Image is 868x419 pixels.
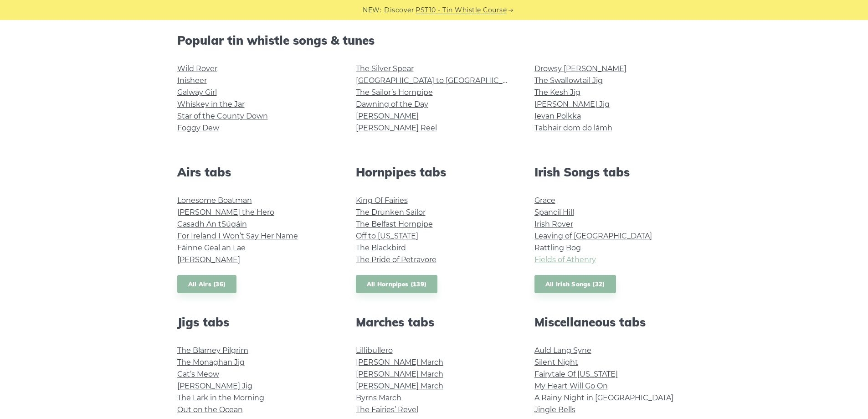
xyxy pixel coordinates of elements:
[356,165,513,179] h2: Hornpipes tabs
[177,124,219,132] a: Foggy Dew
[384,5,414,16] span: Discover
[356,346,393,355] a: Lillibullero
[534,232,652,240] a: Leaving of [GEOGRAPHIC_DATA]
[416,5,507,16] a: PST10 - Tin Whistle Course
[534,315,691,329] h2: Miscellaneous tabs
[356,64,414,73] a: The Silver Spear
[534,358,578,367] a: Silent Night
[356,243,406,252] a: The Blackbird
[177,405,243,414] a: Out on the Ocean
[356,220,433,228] a: The Belfast Hornpipe
[356,393,401,402] a: Byrns March
[534,346,591,355] a: Auld Lang Syne
[534,255,596,264] a: Fields of Athenry
[356,196,408,205] a: King Of Fairies
[534,243,581,252] a: Rattling Bog
[534,124,612,132] a: Tabhair dom do lámh
[534,382,608,390] a: My Heart Will Go On
[534,100,610,109] a: [PERSON_NAME] Jig
[177,220,247,228] a: Casadh An tSúgáin
[534,88,580,97] a: The Kesh Jig
[534,370,618,378] a: Fairytale Of [US_STATE]
[534,208,574,217] a: Spancil Hill
[356,88,433,97] a: The Sailor’s Hornpipe
[177,208,274,217] a: [PERSON_NAME] the Hero
[356,255,437,264] a: The Pride of Petravore
[177,88,217,97] a: Galway Girl
[177,232,298,240] a: For Ireland I Won’t Say Her Name
[177,358,245,367] a: The Monaghan Jig
[534,64,627,73] a: Drowsy [PERSON_NAME]
[534,220,573,228] a: Irish Rover
[356,275,438,294] a: All Hornpipes (139)
[177,255,240,264] a: [PERSON_NAME]
[363,5,381,16] span: NEW:
[177,393,264,402] a: The Lark in the Morning
[177,243,246,252] a: Fáinne Geal an Lae
[356,208,426,217] a: The Drunken Sailor
[356,405,418,414] a: The Fairies’ Revel
[356,382,443,390] a: [PERSON_NAME] March
[177,346,248,355] a: The Blarney Pilgrim
[534,405,575,414] a: Jingle Bells
[356,370,443,378] a: [PERSON_NAME] March
[177,382,252,390] a: [PERSON_NAME] Jig
[534,112,581,120] a: Ievan Polkka
[177,196,252,205] a: Lonesome Boatman
[356,358,443,367] a: [PERSON_NAME] March
[356,315,513,329] h2: Marches tabs
[177,64,217,73] a: Wild Rover
[177,370,219,378] a: Cat’s Meow
[177,100,245,109] a: Whiskey in the Jar
[177,33,691,47] h2: Popular tin whistle songs & tunes
[534,196,555,205] a: Grace
[177,112,268,120] a: Star of the County Down
[356,124,437,132] a: [PERSON_NAME] Reel
[356,100,428,109] a: Dawning of the Day
[534,76,603,85] a: The Swallowtail Jig
[177,165,334,179] h2: Airs tabs
[177,76,207,85] a: Inisheer
[356,232,418,240] a: Off to [US_STATE]
[177,315,334,329] h2: Jigs tabs
[534,165,691,179] h2: Irish Songs tabs
[177,275,237,294] a: All Airs (36)
[356,112,419,120] a: [PERSON_NAME]
[534,393,673,402] a: A Rainy Night in [GEOGRAPHIC_DATA]
[356,76,524,85] a: [GEOGRAPHIC_DATA] to [GEOGRAPHIC_DATA]
[534,275,616,294] a: All Irish Songs (32)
